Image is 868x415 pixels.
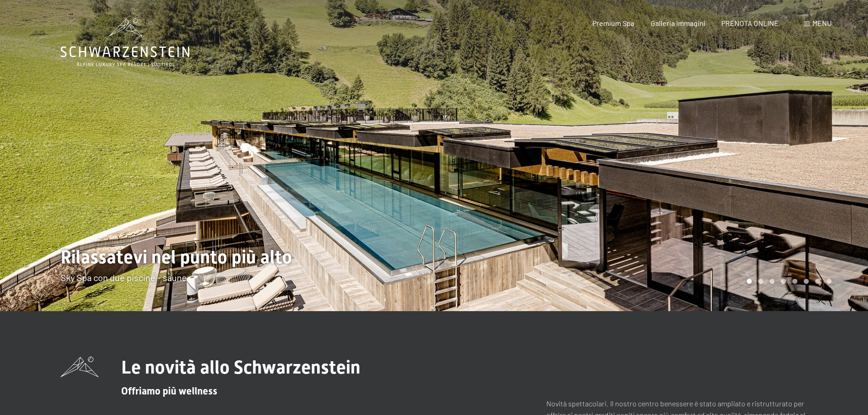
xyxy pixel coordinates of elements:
[651,19,705,27] a: Galleria immagini
[781,279,786,284] div: Carousel Page 4
[592,19,634,27] a: Premium Spa
[121,357,360,378] span: Le novità allo Schwarzenstein
[747,279,752,284] div: Carousel Page 1 (Current Slide)
[792,279,797,284] div: Carousel Page 5
[812,19,832,27] span: Menu
[744,279,832,284] div: Carousel Pagination
[770,279,775,284] div: Carousel Page 3
[758,279,763,284] div: Carousel Page 2
[804,279,809,284] div: Carousel Page 6
[121,385,217,397] span: Offriamo più wellness
[827,279,832,284] div: Carousel Page 8
[721,19,779,27] a: PRENOTA ONLINE
[815,279,820,284] div: Carousel Page 7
